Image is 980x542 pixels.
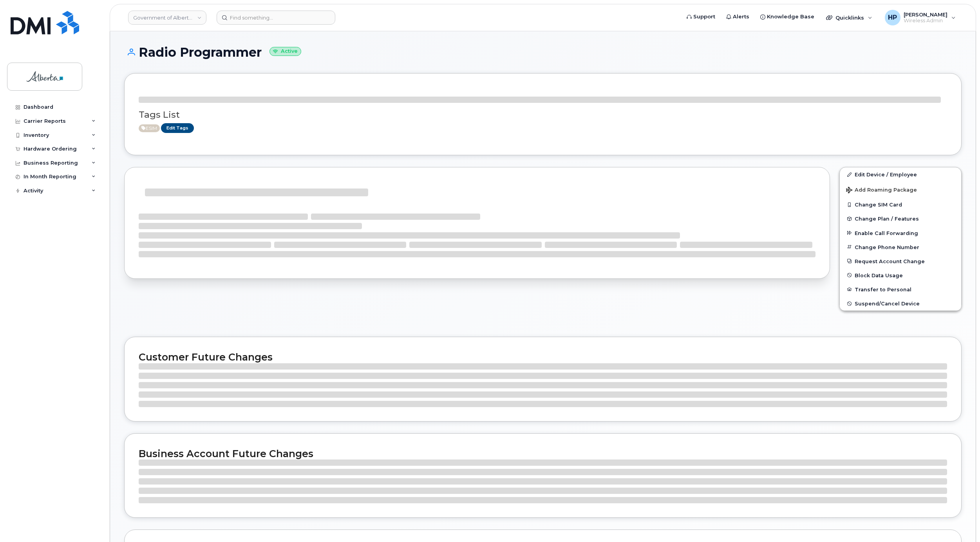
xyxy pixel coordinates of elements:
small: Active [269,47,301,56]
button: Suspend/Cancel Device [840,296,961,310]
button: Request Account Change [840,254,961,268]
h2: Business Account Future Changes [139,448,947,459]
button: Change SIM Card [840,197,961,212]
button: Add Roaming Package [840,181,961,197]
h2: Customer Future Changes [139,351,947,363]
h3: Tags List [139,110,947,120]
span: Suspend/Cancel Device [855,301,920,307]
a: Edit Device / Employee [840,167,961,181]
a: Edit Tags [161,123,194,133]
button: Change Plan / Features [840,212,961,226]
span: Enable Call Forwarding [855,230,918,236]
h1: Radio Programmer [124,45,962,59]
button: Block Data Usage [840,268,961,282]
button: Transfer to Personal [840,282,961,296]
button: Enable Call Forwarding [840,226,961,240]
button: Change Phone Number [840,240,961,254]
span: Change Plan / Features [855,216,919,222]
span: Active [139,124,160,132]
span: Add Roaming Package [846,187,917,194]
